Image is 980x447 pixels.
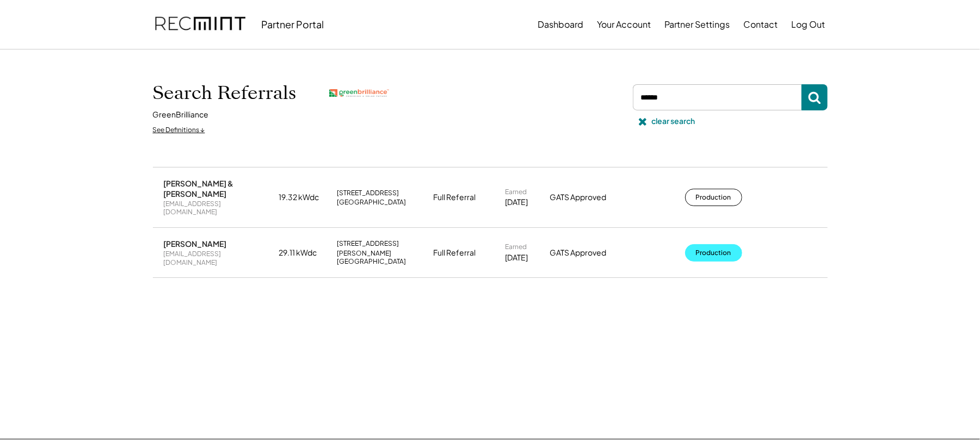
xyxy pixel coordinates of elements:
[550,247,632,258] div: GATS Approved
[792,14,825,35] button: Log Out
[329,89,389,97] img: greenbrilliance.png
[28,28,120,37] div: Domain: [DOMAIN_NAME]
[17,28,26,37] img: website_grey.svg
[262,18,324,30] div: Partner Portal
[164,200,273,216] div: [EMAIL_ADDRESS][DOMAIN_NAME]
[337,189,399,197] div: [STREET_ADDRESS]
[108,63,117,72] img: tab_keywords_by_traffic_grey.svg
[506,243,527,251] div: Earned
[685,244,742,262] button: Production
[279,247,331,258] div: 29.11 kWdc
[685,189,742,206] button: Production
[41,64,97,71] div: Domain Overview
[665,14,730,35] button: Partner Settings
[164,178,273,198] div: [PERSON_NAME] & [PERSON_NAME]
[550,192,632,203] div: GATS Approved
[153,109,209,120] div: GreenBrilliance
[506,197,528,208] div: [DATE]
[434,247,476,258] div: Full Referral
[164,250,273,266] div: [EMAIL_ADDRESS][DOMAIN_NAME]
[29,63,38,72] img: tab_domain_overview_orange.svg
[153,82,297,104] h1: Search Referrals
[279,192,331,203] div: 19.32 kWdc
[153,126,205,135] div: See Definitions ↓
[155,6,245,43] img: recmint-logotype%403x.png
[164,239,227,249] div: [PERSON_NAME]
[337,239,399,248] div: [STREET_ADDRESS]
[434,192,476,203] div: Full Referral
[337,198,406,207] div: [GEOGRAPHIC_DATA]
[120,64,183,71] div: Keywords by Traffic
[744,14,778,35] button: Contact
[506,252,528,263] div: [DATE]
[30,17,53,26] div: v 4.0.25
[506,188,527,196] div: Earned
[337,249,427,266] div: [PERSON_NAME][GEOGRAPHIC_DATA]
[17,17,26,26] img: logo_orange.svg
[538,14,584,35] button: Dashboard
[597,14,651,35] button: Your Account
[652,116,695,127] div: clear search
